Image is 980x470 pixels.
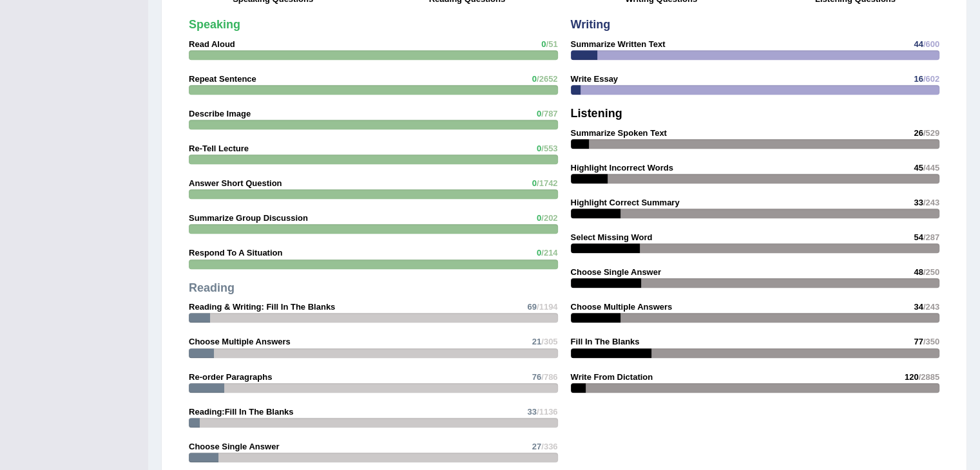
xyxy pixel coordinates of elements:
[923,39,939,49] span: /600
[189,18,240,31] strong: Speaking
[571,302,673,312] strong: Choose Multiple Answers
[914,302,923,312] span: 34
[571,39,666,49] strong: Summarize Written Text
[914,198,923,207] span: 33
[537,178,558,188] span: /1742
[189,248,282,258] strong: Respond To A Situation
[189,281,235,294] strong: Reading
[571,163,673,173] strong: Highlight Incorrect Words
[571,128,667,138] strong: Summarize Spoken Text
[571,372,653,382] strong: Write From Dictation
[546,39,557,49] span: /51
[537,74,558,84] span: /2652
[571,107,622,120] strong: Listening
[914,163,923,173] span: 45
[541,144,557,153] span: /553
[923,128,939,138] span: /529
[923,267,939,277] span: /250
[189,213,308,223] strong: Summarize Group Discussion
[189,74,256,84] strong: Repeat Sentence
[537,407,558,417] span: /1136
[189,144,249,153] strong: Re-Tell Lecture
[537,248,541,258] span: 0
[918,372,939,382] span: /2885
[537,109,541,118] span: 0
[571,337,640,346] strong: Fill In The Blanks
[532,337,541,346] span: 21
[532,442,541,451] span: 27
[527,407,536,417] span: 33
[914,337,923,346] span: 77
[923,74,939,84] span: /602
[571,198,680,207] strong: Highlight Correct Summary
[541,248,557,258] span: /214
[189,178,282,188] strong: Answer Short Question
[923,232,939,242] span: /287
[914,267,923,277] span: 48
[537,144,541,153] span: 0
[541,442,557,451] span: /336
[532,372,541,382] span: 76
[914,74,923,84] span: 16
[571,74,618,84] strong: Write Essay
[537,302,558,312] span: /1194
[189,39,235,49] strong: Read Aloud
[923,302,939,312] span: /243
[541,213,557,223] span: /202
[541,372,557,382] span: /786
[571,267,661,277] strong: Choose Single Answer
[923,198,939,207] span: /243
[571,18,611,31] strong: Writing
[541,39,546,49] span: 0
[541,337,557,346] span: /305
[189,407,294,417] strong: Reading:Fill In The Blanks
[189,302,335,312] strong: Reading & Writing: Fill In The Blanks
[189,109,251,118] strong: Describe Image
[537,213,541,223] span: 0
[905,372,919,382] span: 120
[189,337,291,346] strong: Choose Multiple Answers
[189,372,272,382] strong: Re-order Paragraphs
[527,302,536,312] span: 69
[532,74,537,84] span: 0
[571,232,653,242] strong: Select Missing Word
[914,128,923,138] span: 26
[541,109,557,118] span: /787
[914,39,923,49] span: 44
[532,178,537,188] span: 0
[923,337,939,346] span: /350
[923,163,939,173] span: /445
[914,232,923,242] span: 54
[189,442,279,451] strong: Choose Single Answer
